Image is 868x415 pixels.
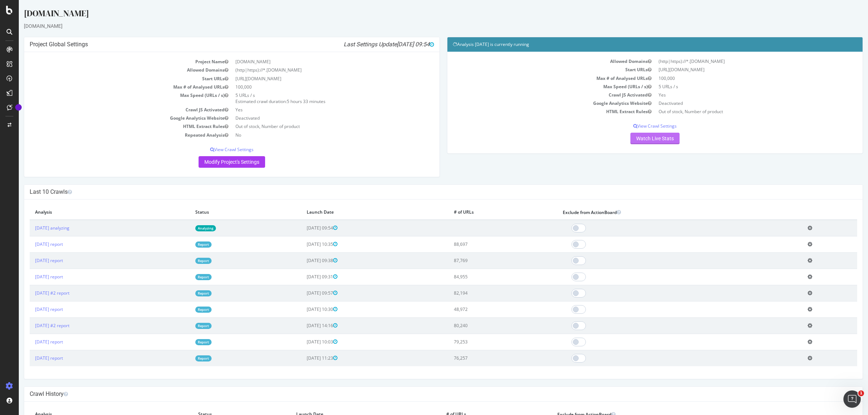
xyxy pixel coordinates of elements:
[11,57,213,66] td: Project Name
[11,74,213,83] td: Start URLs
[176,274,193,280] a: Report
[636,74,838,82] td: 100,000
[15,104,22,111] div: Tooltip anchor
[176,290,193,296] a: Report
[858,390,864,396] span: 1
[288,225,319,231] span: [DATE] 09:54
[636,57,838,65] td: (http|https)://*.[DOMAIN_NAME]
[430,252,539,269] td: 87,769
[288,241,319,247] span: [DATE] 10:35
[434,57,636,65] td: Allowed Domains
[325,41,415,48] i: Last Settings Update
[430,301,539,317] td: 48,972
[288,355,319,361] span: [DATE] 11:23
[288,306,319,312] span: [DATE] 10:30
[213,106,415,114] td: Yes
[11,390,838,398] h4: Crawl History
[11,114,213,122] td: Google Analytics Website
[434,91,636,99] td: Crawl JS Activated
[176,339,193,345] a: Report
[11,106,213,114] td: Crawl JS Activated
[434,82,636,91] td: Max Speed (URLs / s)
[11,146,415,153] p: View Crawl Settings
[288,339,319,345] span: [DATE] 10:03
[288,257,319,264] span: [DATE] 09:38
[16,225,51,231] a: [DATE] analyzing
[434,74,636,82] td: Max # of Analysed URLs
[16,274,44,280] a: [DATE] report
[213,91,415,106] td: 5 URLs / s Estimated crawl duration:
[16,355,44,361] a: [DATE] report
[430,285,539,301] td: 82,194
[430,350,539,366] td: 76,257
[213,83,415,91] td: 100,000
[213,57,415,66] td: [DOMAIN_NAME]
[430,236,539,252] td: 88,697
[434,65,636,74] td: Start URLs
[213,131,415,139] td: No
[180,156,246,168] a: Modify Project's Settings
[16,322,51,329] a: [DATE] #2 report
[16,241,44,247] a: [DATE] report
[16,257,44,264] a: [DATE] report
[11,41,415,48] h4: Project Global Settings
[16,290,51,296] a: [DATE] #2 report
[5,7,844,22] div: [DOMAIN_NAME]
[16,339,44,345] a: [DATE] report
[11,131,213,139] td: Repeated Analysis
[176,307,193,313] a: Report
[5,22,844,30] div: [DOMAIN_NAME]
[213,66,415,74] td: (http|https)://*.[DOMAIN_NAME]
[176,355,193,361] a: Report
[636,65,838,74] td: [URL][DOMAIN_NAME]
[539,205,783,220] th: Exclude from ActionBoard
[636,82,838,91] td: 5 URLs / s
[268,98,307,104] span: 5 hours 33 minutes
[434,107,636,116] td: HTML Extract Rules
[11,83,213,91] td: Max # of Analysed URLs
[288,290,319,296] span: [DATE] 09:57
[11,205,171,220] th: Analysis
[213,74,415,83] td: [URL][DOMAIN_NAME]
[288,322,319,329] span: [DATE] 14:16
[16,306,44,312] a: [DATE] report
[213,122,415,131] td: Out of stock, Number of product
[213,114,415,122] td: Deactivated
[636,99,838,107] td: Deactivated
[430,269,539,285] td: 84,955
[176,225,197,231] a: Analyzing
[434,41,838,48] h4: Analysis [DATE] is currently running
[11,188,838,196] h4: Last 10 Crawls
[430,317,539,334] td: 80,240
[176,241,193,248] a: Report
[434,123,838,129] p: View Crawl Settings
[11,122,213,131] td: HTML Extract Rules
[636,91,838,99] td: Yes
[11,66,213,74] td: Allowed Domains
[171,205,282,220] th: Status
[282,205,430,220] th: Launch Date
[430,334,539,350] td: 79,253
[176,258,193,264] a: Report
[430,205,539,220] th: # of URLs
[843,390,861,408] iframe: Intercom live chat
[434,99,636,107] td: Google Analytics Website
[612,133,661,144] a: Watch Live Stats
[378,41,415,48] span: [DATE] 09:54
[11,91,213,106] td: Max Speed (URLs / s)
[288,274,319,280] span: [DATE] 09:31
[636,107,838,116] td: Out of stock, Number of product
[176,323,193,329] a: Report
